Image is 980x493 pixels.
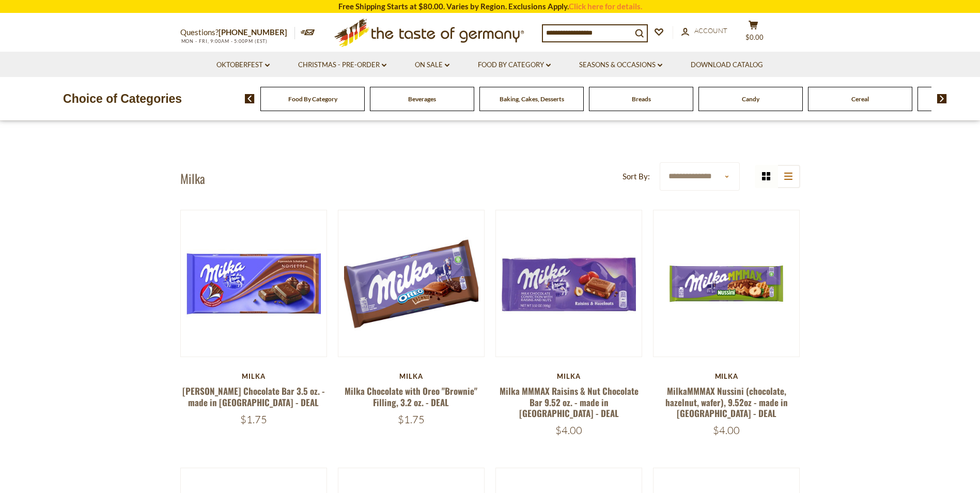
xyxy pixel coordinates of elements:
[694,26,727,35] span: Account
[219,27,287,37] a: [PHONE_NUMBER]
[738,20,769,46] button: $0.00
[180,38,268,44] span: MON - FRI, 9:00AM - 5:00PM (EST)
[338,372,485,380] div: Milka
[691,59,763,71] a: Download Catalog
[216,59,270,71] a: Oktoberfest
[623,170,650,183] label: Sort By:
[338,210,485,357] img: Milka Chocolate with Oreo "Brownie" Filling, 3.2 oz. - DEAL
[555,424,582,437] span: $4.00
[495,372,643,380] div: Milka
[180,26,295,39] p: Questions?
[415,59,449,71] a: On Sale
[408,95,436,103] a: Beverages
[245,94,255,103] img: previous arrow
[180,171,205,186] h1: Milka
[851,95,869,103] a: Cereal
[653,372,800,380] div: Milka
[654,210,800,357] img: Milka MMMAX Nussini
[681,25,727,37] a: Account
[496,210,642,357] img: Milka Raisins & Nut Chocolate Bar
[345,384,477,408] a: Milka Chocolate with Oreo "Brownie" Filling, 3.2 oz. - DEAL
[180,372,328,380] div: Milka
[937,94,947,103] img: next arrow
[745,33,764,41] span: $0.00
[181,210,327,357] img: Milka Noisette Chocolate Bar
[713,424,740,437] span: $4.00
[182,384,325,408] a: [PERSON_NAME] Chocolate Bar 3.5 oz. - made in [GEOGRAPHIC_DATA] - DEAL
[665,384,788,420] a: MilkaMMMAX Nussini (chocolate, hazelnut, wafer), 9.52oz - made in [GEOGRAPHIC_DATA] - DEAL
[500,384,639,420] a: Milka MMMAX Raisins & Nut Chocolate Bar 9.52 oz. - made in [GEOGRAPHIC_DATA] - DEAL
[500,95,564,103] a: Baking, Cakes, Desserts
[632,95,651,103] a: Breads
[240,413,267,426] span: $1.75
[742,95,759,103] a: Candy
[298,59,386,71] a: Christmas - PRE-ORDER
[569,2,642,11] a: Click here for details.
[579,59,662,71] a: Seasons & Occasions
[288,95,337,103] a: Food By Category
[398,413,425,426] span: $1.75
[478,59,551,71] a: Food By Category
